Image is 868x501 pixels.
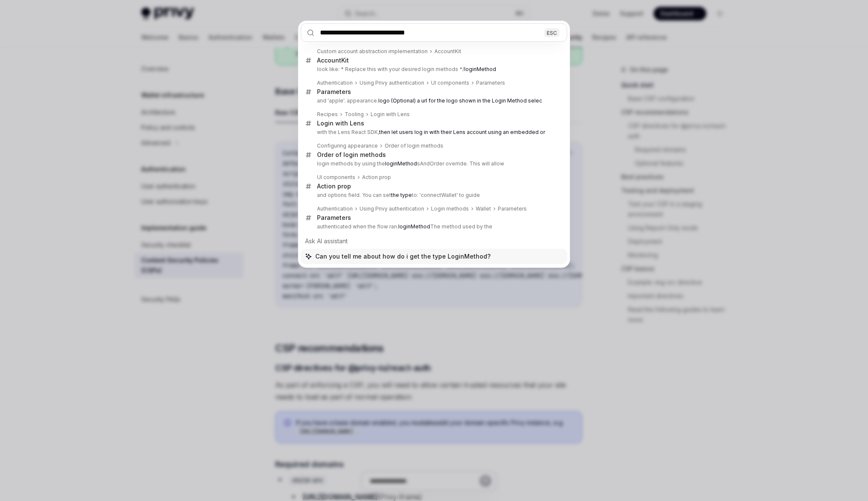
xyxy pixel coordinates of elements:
[317,142,378,149] div: Configuring appearance
[317,223,549,230] p: authenticated when the flow ran. The method used by the
[464,66,496,72] b: loginMethod
[317,57,349,64] div: AccountKit
[317,205,353,212] div: Authentication
[317,97,549,104] p: and 'apple'. appearance.
[317,160,549,167] p: login methods by using the sAndOrder override. This will allow
[544,28,560,37] div: ESC
[476,205,491,212] div: Wallet
[317,88,351,96] div: Parameters
[317,192,549,199] p: and options field. You can set to: 'connectWallet' to guide
[317,66,549,73] p: look like: * Replace this with your desired login methods */
[317,48,428,55] div: Custom account abstraction implementation
[317,111,338,118] div: Recipes
[434,48,461,55] div: AccountKit
[317,80,353,86] div: Authentication
[385,160,417,167] b: loginMethod
[379,129,545,135] b: then let users log in with their Lens account using an embedded or
[431,80,469,86] div: UI components
[360,205,424,212] div: Using Privy authentication
[391,192,412,198] b: the type
[317,182,351,190] div: Action prop
[345,111,364,118] div: Tooling
[398,223,430,230] b: loginMethod
[360,80,424,86] div: Using Privy authentication
[317,174,355,181] div: UI components
[315,252,491,261] span: Can you tell me about how do i get the type LoginMethod?
[385,142,443,149] div: Order of login methods
[317,120,364,127] div: Login with Lens
[371,111,410,118] div: Login with Lens
[498,205,527,212] div: Parameters
[431,205,469,212] div: Login methods
[317,151,386,159] div: Order of login methods
[317,129,549,136] p: with the Lens React SDK,
[317,214,351,222] div: Parameters
[301,233,567,249] div: Ask AI assistant
[378,97,542,104] b: logo (Optional) a url for the logo shown in the Login Method selec
[476,80,505,86] div: Parameters
[362,174,391,181] div: Action prop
